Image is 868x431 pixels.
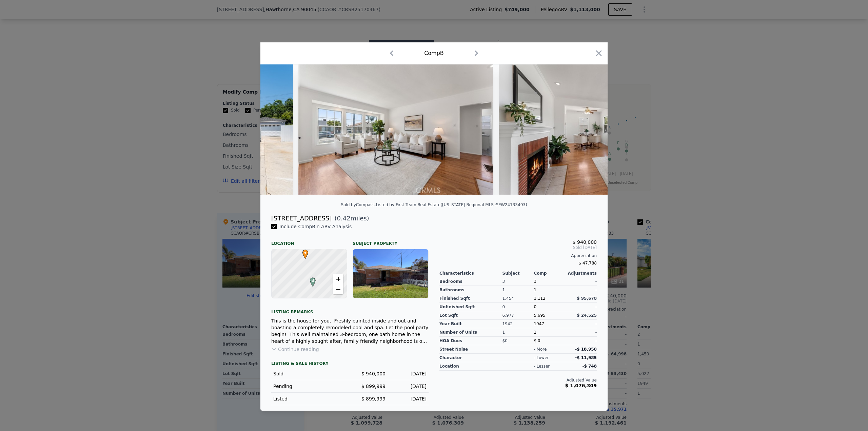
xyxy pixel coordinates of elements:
[333,274,343,284] a: Zoom in
[534,328,565,337] div: 1
[439,337,502,345] div: HOA Dues
[439,354,502,362] div: character
[439,294,502,303] div: Finished Sqft
[271,317,429,345] div: This is the house for you. Freshly painted inside and out and boasting a completely remodeled poo...
[502,303,534,311] div: 0
[271,304,429,315] div: Listing remarks
[534,279,536,284] span: 3
[575,355,597,360] span: -$ 11,985
[439,303,502,311] div: Unfinished Sqft
[534,296,545,301] span: 1,112
[391,395,427,402] div: [DATE]
[439,277,502,286] div: Bedrooms
[273,370,344,377] div: Sold
[391,383,427,390] div: [DATE]
[534,313,545,318] span: 5,695
[502,286,534,294] div: 1
[582,364,597,369] span: -$ 748
[424,49,444,57] div: Comp B
[271,361,429,368] div: LISTING & SALE HISTORY
[361,371,386,376] span: $ 940,000
[577,296,597,301] span: $ 95,678
[565,271,597,276] div: Adjustments
[439,286,502,294] div: Bathrooms
[298,64,494,195] img: Property Img
[577,313,597,318] span: $ 24,525
[308,277,317,283] span: B
[579,261,597,266] span: $ 47,788
[439,345,502,354] div: street noise
[534,286,565,294] div: 1
[502,294,534,303] div: 1,454
[439,311,502,320] div: Lot Sqft
[439,328,502,337] div: Number of Units
[565,286,597,294] div: -
[439,271,502,276] div: Characteristics
[534,364,550,369] div: - lesser
[502,328,534,337] div: 1
[271,235,347,246] div: Location
[439,362,502,371] div: location
[336,275,340,283] span: +
[391,370,427,377] div: [DATE]
[271,346,319,353] button: Continue reading
[565,320,597,328] div: -
[565,277,597,286] div: -
[277,224,354,229] span: Include Comp B in ARV Analysis
[341,202,376,207] div: Sold by Compass .
[502,337,534,345] div: $0
[439,253,597,258] div: Appreciation
[534,338,540,343] span: $ 0
[502,271,534,276] div: Subject
[301,250,305,254] div: •
[336,285,340,293] span: −
[361,396,386,401] span: $ 899,999
[439,320,502,328] div: Year Built
[333,284,343,294] a: Zoom out
[575,347,597,352] span: -$ 18,950
[565,337,597,345] div: -
[502,277,534,286] div: 3
[332,214,369,223] span: ( miles)
[353,235,429,246] div: Subject Property
[534,271,565,276] div: Comp
[337,215,351,222] span: 0.42
[439,245,597,250] span: Sold [DATE]
[534,320,565,328] div: 1947
[534,305,536,309] span: 0
[271,214,332,223] div: [STREET_ADDRESS]
[301,248,310,258] span: •
[273,383,344,390] div: Pending
[439,377,597,383] div: Adjusted Value
[273,395,344,402] div: Listed
[502,311,534,320] div: 6,977
[565,383,597,388] span: $ 1,076,309
[361,384,386,389] span: $ 899,999
[534,347,547,352] div: - more
[573,239,597,245] span: $ 940,000
[565,328,597,337] div: -
[308,277,312,281] div: B
[534,355,549,360] div: - lower
[499,64,694,195] img: Property Img
[502,320,534,328] div: 1942
[565,303,597,311] div: -
[376,202,527,207] div: Listed by First Team Real Estate ([US_STATE] Regional MLS #PW24133493)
